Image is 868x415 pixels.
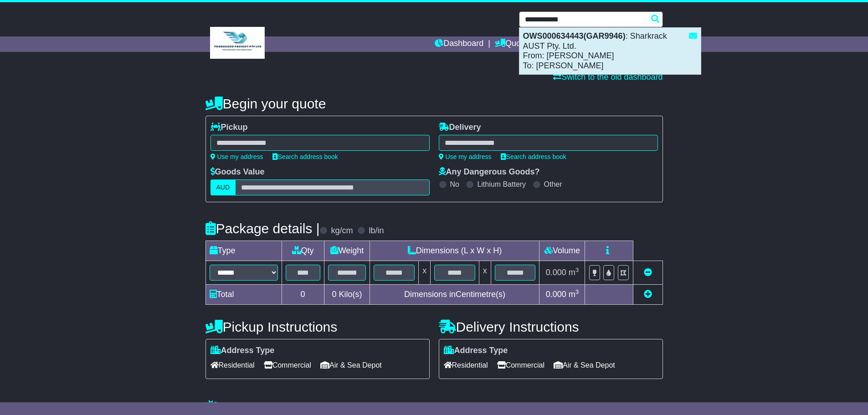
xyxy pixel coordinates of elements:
strong: OWS000634443(GAR9946) [523,31,626,41]
a: Dashboard [435,36,483,52]
h4: Delivery Instructions [439,319,663,334]
a: Add new item [644,290,652,299]
td: Volume [539,241,585,261]
label: kg/cm [331,226,353,236]
label: Address Type [444,346,508,356]
td: Dimensions in Centimetre(s) [370,285,539,305]
h4: Package details | [205,221,320,236]
span: 0.000 [546,290,566,299]
span: Commercial [264,358,311,372]
label: lb/in [369,226,384,236]
a: Remove this item [644,268,652,277]
td: Qty [282,241,324,261]
td: Total [205,285,282,305]
h4: Pickup Instructions [205,319,430,334]
label: Any Dangerous Goods? [439,167,540,177]
span: m [569,290,579,299]
span: m [569,268,579,277]
span: Commercial [497,358,544,372]
label: Lithium Battery [477,180,526,189]
a: Use my address [439,153,492,160]
span: 0 [332,290,336,299]
sup: 3 [575,266,579,273]
span: Residential [444,358,488,372]
a: Search address book [501,153,566,160]
label: AUD [211,179,236,195]
span: Residential [211,358,255,372]
a: Search address book [272,153,338,160]
td: Kilo(s) [324,285,370,305]
td: Dimensions (L x W x H) [370,241,539,261]
span: Air & Sea Depot [320,358,382,372]
label: Address Type [211,346,275,356]
span: Air & Sea Depot [554,358,615,372]
span: 0.000 [546,268,566,277]
h4: Warranty & Insurance [205,400,663,415]
label: No [450,180,459,189]
a: Use my address [211,153,263,160]
label: Pickup [211,123,248,133]
h4: Begin your quote [205,96,663,111]
div: : Sharkrack AUST Pty. Ltd. From: [PERSON_NAME] To: [PERSON_NAME] [519,28,701,74]
label: Other [544,180,562,189]
label: Delivery [439,123,481,133]
td: Type [205,241,282,261]
label: Goods Value [211,167,265,177]
a: Quote/Book [495,36,549,52]
td: x [479,261,491,285]
sup: 3 [575,288,579,295]
a: Switch to the old dashboard [553,72,663,82]
td: Weight [324,241,370,261]
td: 0 [282,285,324,305]
td: x [419,261,431,285]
